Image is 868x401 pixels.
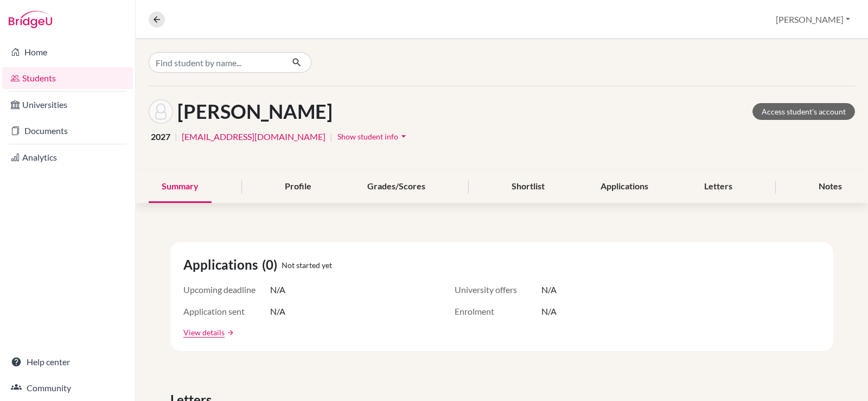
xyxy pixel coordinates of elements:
span: University offers [455,283,541,296]
a: Universities [2,94,133,116]
div: Applications [588,171,661,203]
span: (0) [262,255,282,275]
i: arrow_drop_down [398,131,409,142]
span: Upcoming deadline [183,283,270,296]
span: N/A [541,305,557,318]
img: Colin Park's avatar [149,99,173,124]
span: N/A [541,283,557,296]
span: N/A [270,283,285,296]
span: N/A [270,305,285,318]
div: Notes [806,171,855,203]
a: Home [2,41,133,63]
span: Applications [183,255,262,275]
span: Enrolment [455,305,541,318]
a: View details [183,327,225,338]
a: Students [2,67,133,89]
div: Grades/Scores [354,171,438,203]
a: Help center [2,351,133,373]
span: 2027 [151,130,170,143]
div: Letters [691,171,745,203]
span: | [330,130,333,143]
input: Find student by name... [149,52,283,73]
a: Analytics [2,147,133,168]
a: Community [2,377,133,399]
a: arrow_forward [225,329,234,336]
div: Summary [149,171,212,203]
span: Show student info [337,132,398,141]
span: | [175,130,177,143]
a: Access student's account [752,103,855,120]
h1: [PERSON_NAME] [177,100,333,123]
span: Not started yet [282,259,332,271]
button: Show student infoarrow_drop_down [337,128,410,145]
div: Shortlist [499,171,558,203]
div: Profile [272,171,324,203]
a: Documents [2,120,133,142]
img: Bridge-U [9,11,52,28]
span: Application sent [183,305,270,318]
button: [PERSON_NAME] [771,9,855,30]
a: [EMAIL_ADDRESS][DOMAIN_NAME] [182,130,325,143]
